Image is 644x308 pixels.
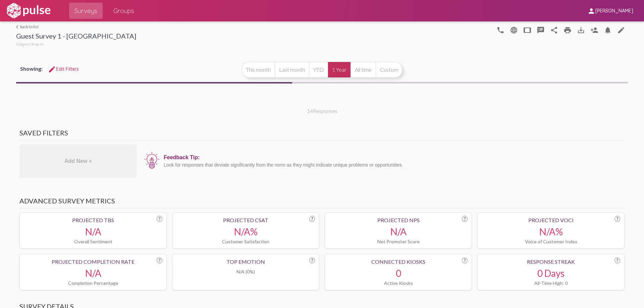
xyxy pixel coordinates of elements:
[590,26,598,34] mat-icon: Person
[462,216,468,222] div: ?
[587,7,595,15] mat-icon: person
[482,217,620,223] div: Projected VoCI
[561,23,574,37] a: print
[176,258,315,265] div: Top Emotion
[309,257,315,263] div: ?
[20,65,43,72] span: Showing:
[157,257,162,263] div: ?
[113,5,134,17] span: Groups
[307,108,337,114] div: Responses
[563,26,572,34] mat-icon: print
[24,280,162,286] div: Completion Percentage
[595,8,633,14] span: [PERSON_NAME]
[329,239,468,244] div: Net Promoter Score
[108,3,140,19] a: Groups
[16,42,44,47] span: Calgary Drop-In
[534,23,547,37] button: speaker_notes
[176,226,315,237] div: N/A%
[24,217,162,223] div: Projected TBS
[510,26,518,34] mat-icon: language
[43,63,84,75] button: Edit FiltersEdit Filters
[309,62,328,78] button: YTD
[482,226,620,237] div: N/A%
[588,23,601,37] button: Person
[614,257,620,263] div: ?
[144,151,160,170] img: icon12.png
[601,23,614,37] button: Bell
[329,226,468,237] div: N/A
[48,66,79,72] span: Edit Filters
[157,216,162,222] div: ?
[164,162,621,168] div: Look for responses that deviate significantly from the norm as they might indicate unique problem...
[74,5,97,17] span: Surveys
[24,239,162,244] div: Overall Sentiment
[507,23,521,37] button: language
[5,2,52,19] img: white-logo.svg
[521,23,534,37] button: tablet
[328,62,351,78] button: 1 Year
[176,239,315,244] div: Customer Satisfaction
[523,26,531,34] mat-icon: tablet
[614,23,628,37] a: language
[329,258,468,265] div: Connected Kiosks
[376,62,402,78] button: Custom
[614,216,620,222] div: ?
[617,26,625,34] mat-icon: language
[550,26,558,34] mat-icon: Share
[496,26,504,34] mat-icon: language
[577,26,585,34] mat-icon: Download
[69,3,103,19] a: Surveys
[547,23,561,37] button: Share
[329,217,468,223] div: Projected NPS
[582,4,639,17] button: [PERSON_NAME]
[329,280,468,286] div: Active Kiosks
[176,217,315,223] div: Projected CSAT
[19,144,137,178] div: Add New +
[482,239,620,244] div: Voice of Customer Index
[329,267,468,279] div: 0
[537,26,545,34] mat-icon: speaker_notes
[24,226,162,237] div: N/A
[351,62,376,78] button: All time
[309,216,315,222] div: ?
[48,65,56,73] mat-icon: Edit Filters
[275,62,309,78] button: Last month
[604,26,612,34] mat-icon: Bell
[24,258,162,265] div: Projected Completion Rate
[462,257,468,263] div: ?
[16,25,20,29] mat-icon: arrow_back_ios
[482,267,620,279] div: 0 Days
[16,32,136,42] div: Guest Survey 1 - [GEOGRAPHIC_DATA]
[482,258,620,265] div: Response Streak
[19,129,625,140] h3: Saved Filters
[241,62,275,78] button: This month
[164,155,621,161] div: Feedback Tip:
[16,24,136,29] a: back to list
[307,108,313,114] span: 14
[176,269,315,274] div: N/A (0%)
[482,280,620,286] div: All-Time High: 0
[19,197,625,208] h3: Advanced Survey Metrics
[494,23,507,37] button: language
[24,267,162,279] div: N/A
[574,23,588,37] button: Download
